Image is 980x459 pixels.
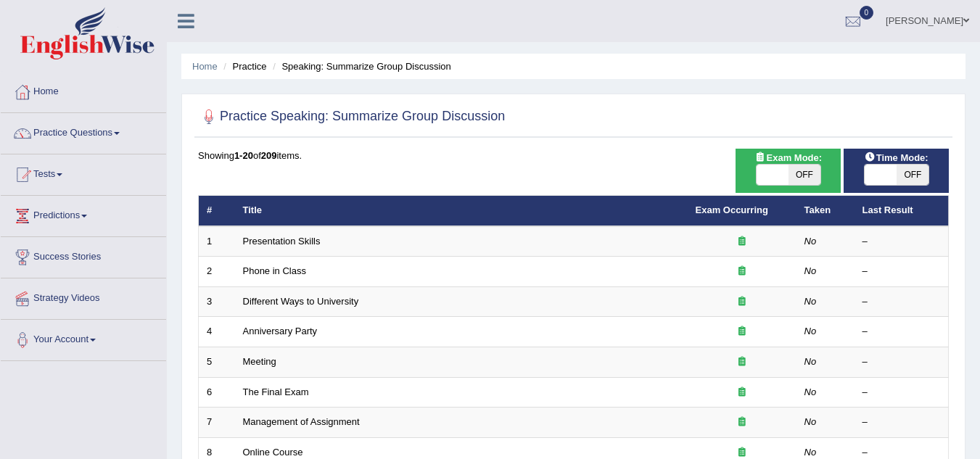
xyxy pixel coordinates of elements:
[855,196,949,226] th: Last Result
[862,386,941,400] div: –
[696,204,768,215] a: Exam Occurring
[804,356,817,367] em: No
[192,61,218,72] a: Home
[862,415,941,429] div: –
[897,165,928,185] span: OFF
[749,150,827,165] span: Exam Mode:
[199,257,235,287] td: 2
[860,6,874,20] span: 0
[736,149,841,193] div: Show exams occurring in exams
[243,326,318,336] a: Anniversary Party
[696,386,788,400] div: Exam occurring question
[696,295,788,309] div: Exam occurring question
[199,377,235,408] td: 6
[788,165,820,185] span: OFF
[804,265,817,276] em: No
[243,416,360,427] a: Management of Assignment
[243,296,359,307] a: Different Ways to University
[804,296,817,307] em: No
[1,113,166,149] a: Practice Questions
[862,355,941,369] div: –
[199,226,235,257] td: 1
[243,386,309,397] a: The Final Exam
[235,196,688,226] th: Title
[198,149,949,162] div: Showing of items.
[862,295,941,309] div: –
[696,235,788,249] div: Exam occurring question
[220,59,266,73] li: Practice
[696,325,788,339] div: Exam occurring question
[1,196,166,232] a: Predictions
[696,355,788,369] div: Exam occurring question
[796,196,855,226] th: Taken
[804,386,817,397] em: No
[804,416,817,427] em: No
[1,278,166,315] a: Strategy Videos
[243,356,276,367] a: Meeting
[199,347,235,378] td: 5
[199,408,235,438] td: 7
[243,447,303,458] a: Online Course
[1,72,166,108] a: Home
[862,235,941,249] div: –
[1,154,166,191] a: Tests
[804,236,817,247] em: No
[199,196,235,226] th: #
[1,237,166,273] a: Success Stories
[804,447,817,458] em: No
[261,150,277,161] b: 209
[862,325,941,339] div: –
[199,286,235,317] td: 3
[243,236,321,247] a: Presentation Skills
[1,320,166,356] a: Your Account
[696,415,788,429] div: Exam occurring question
[696,265,788,278] div: Exam occurring question
[198,106,505,128] h2: Practice Speaking: Summarize Group Discussion
[199,317,235,347] td: 4
[269,59,451,73] li: Speaking: Summarize Group Discussion
[859,150,934,165] span: Time Mode:
[234,150,253,161] b: 1-20
[804,326,817,336] em: No
[862,265,941,278] div: –
[243,265,306,276] a: Phone in Class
